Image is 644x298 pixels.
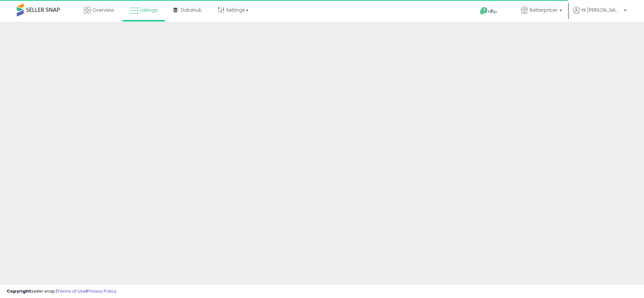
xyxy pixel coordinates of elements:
[57,288,86,294] a: Terms of Use
[92,7,114,13] span: Overview
[181,7,202,13] span: DataHub
[87,288,116,294] a: Privacy Policy
[7,288,116,295] div: seller snap | |
[488,9,497,14] span: Help
[475,2,510,22] a: Help
[582,7,622,13] span: Hi [PERSON_NAME]
[573,7,627,22] a: Hi [PERSON_NAME]
[480,7,488,15] i: Get Help
[7,288,31,294] strong: Copyright
[140,7,158,13] span: Listings
[530,7,557,13] span: Betterpricer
